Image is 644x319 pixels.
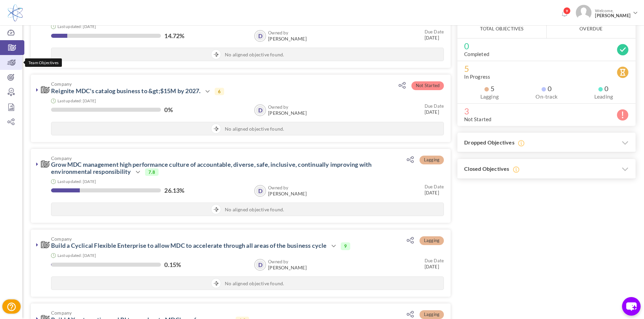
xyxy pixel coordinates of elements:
label: On-track [521,93,572,100]
span: 7.8 [145,168,159,176]
img: Logo [8,4,23,21]
span: 9 [563,7,571,15]
b: Owned by [268,185,288,190]
span: 0 [464,43,629,49]
label: 14.72% [164,32,184,39]
span: No aligned objective found. [225,206,284,213]
label: Completed [464,51,489,57]
a: Reignite MDC's catalog business to &gt;$15M by 2027. [51,87,200,95]
span: No aligned objective found. [225,51,284,58]
span: No aligned objective found. [225,280,284,287]
small: Last updated: [DATE] [57,24,96,29]
span: Not Started [411,81,444,90]
h3: Dropped Objectives [457,133,636,153]
img: Photo [576,5,592,21]
span: Lagging [420,236,444,245]
span: Lagging [420,156,444,164]
span: [PERSON_NAME] [268,265,307,270]
span: Company [51,236,386,241]
span: No aligned objective found. [225,126,284,132]
b: Owned by [268,259,288,264]
small: Last updated: [DATE] [57,179,96,184]
small: Due Date [425,29,444,34]
a: Notifications [559,9,570,20]
small: Due Date [425,103,444,109]
span: Lagging [420,310,444,319]
span: 3 [464,108,629,114]
span: 5 [464,65,629,72]
span: Company [51,310,386,315]
a: Build a Cyclical Flexible Enterprise to allow MDC to accelerate through all areas of the business... [51,242,327,249]
h3: Closed Objectives [457,159,636,179]
button: chat-button [622,297,641,316]
span: Company [51,81,386,86]
span: 0 [598,85,609,92]
label: Leading [578,93,629,100]
b: Owned by [268,30,288,35]
small: [DATE] [425,184,444,196]
a: Photo Welcome,[PERSON_NAME] [573,2,641,22]
span: 9 [341,242,350,250]
small: Due Date [425,184,444,189]
small: Last updated: [DATE] [57,98,96,103]
small: Due Date [425,258,444,263]
label: 0.15% [164,261,181,268]
small: [DATE] [425,258,444,270]
small: [DATE] [425,103,444,115]
a: D [255,105,265,115]
a: D [255,31,265,41]
small: Last updated: [DATE] [57,253,96,258]
a: Grow MDC management high performance culture of accountable, diverse, safe, inclusive, continuall... [51,161,372,175]
b: Owned by [268,104,288,110]
label: Not Started [464,116,491,123]
span: [PERSON_NAME] [268,191,307,196]
label: 26.13% [164,187,184,194]
span: [PERSON_NAME] [595,13,630,18]
span: 6 [215,88,224,95]
label: Total Objectives [480,25,523,32]
a: D [255,186,265,196]
label: 0% [164,106,172,113]
span: [PERSON_NAME] [268,110,307,116]
div: Team Objectives [25,58,62,67]
span: Company [51,156,386,161]
span: 0 [542,85,552,92]
small: [DATE] [425,29,444,41]
label: OverDue [579,25,602,32]
label: In Progress [464,73,490,80]
span: [PERSON_NAME] [268,36,307,42]
a: D [255,260,265,270]
label: Lagging [464,93,515,100]
span: 5 [484,85,495,92]
span: Welcome, [592,5,632,22]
